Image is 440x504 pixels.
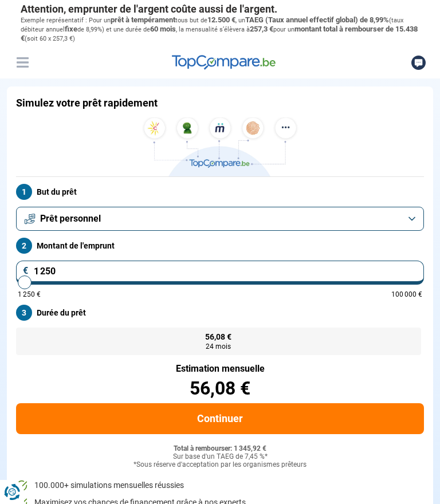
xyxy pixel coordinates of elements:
[14,54,31,71] button: Menu
[16,379,424,397] div: 56,08 €
[16,97,158,109] h1: Simulez votre prêt rapidement
[21,25,418,42] span: montant total à rembourser de 15.438 €
[207,15,235,24] span: 12.500 €
[16,364,424,373] div: Estimation mensuelle
[16,445,424,453] div: Total à rembourser: 1 345,92 €
[40,212,101,225] span: Prêt personnel
[23,266,29,275] span: €
[16,305,424,321] label: Durée du prêt
[250,25,273,33] span: 257,3 €
[21,15,419,44] p: Exemple représentatif : Pour un tous but de , un (taux débiteur annuel de 8,99%) et une durée de ...
[16,403,424,434] button: Continuer
[21,3,419,15] p: Attention, emprunter de l'argent coûte aussi de l'argent.
[150,25,176,33] span: 60 mois
[245,15,389,24] span: TAEG (Taux annuel effectif global) de 8,99%
[205,333,231,341] span: 56,08 €
[16,480,424,491] li: 100.000+ simulations mensuelles réussies
[16,453,424,461] div: Sur base d'un TAEG de 7,45 %*
[18,291,41,298] span: 1 250 €
[172,55,276,70] img: TopCompare
[16,184,424,200] label: But du prêt
[140,117,300,176] img: TopCompare.be
[65,25,77,33] span: fixe
[16,461,424,469] div: *Sous réserve d'acceptation par les organismes prêteurs
[111,15,175,24] span: prêt à tempérament
[206,343,231,350] span: 24 mois
[391,291,422,298] span: 100 000 €
[16,238,424,254] label: Montant de l'emprunt
[16,207,424,231] button: Prêt personnel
